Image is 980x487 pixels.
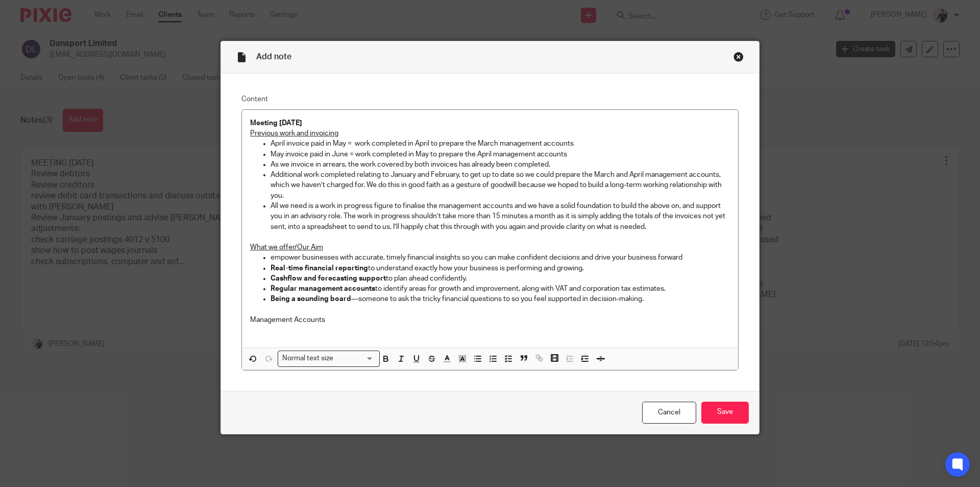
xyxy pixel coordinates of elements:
[256,53,291,61] span: Add note
[271,263,730,273] p: to understand exactly how your business is performing and growing.
[271,295,351,303] strong: Being a sounding board
[278,351,380,366] div: Search for option
[271,294,730,304] p: —someone to ask the tricky financial questions to so you feel supported in decision-making.
[271,138,730,149] p: April invoice paid in May = work completed in April to prepare the March management accounts
[271,285,375,292] strong: Regular management accounts
[271,273,730,284] p: to plan ahead confidently.
[250,315,730,325] p: Management Accounts
[271,252,730,263] p: empower businesses with accurate, timely financial insights so you can make confident decisions a...
[241,94,739,104] label: Content
[250,130,338,137] u: Previous work and invoicing
[271,170,730,201] p: Additional work completed relating to January and February, to get up to date so we could prepare...
[642,402,696,424] a: Cancel
[271,159,730,170] p: As we invoice in arrears, the work covered by both invoices has already been completed.
[271,149,730,159] p: May invoice paid in June = work completed in May to prepare the April management accounts
[701,402,749,424] input: Save
[733,52,744,62] div: Close this dialog window
[271,284,730,294] p: to identify areas for growth and improvement, along with VAT and corporation tax estimates.
[337,353,374,364] input: Search for option
[250,120,302,127] strong: Meeting [DATE]
[271,275,386,282] strong: Cashflow and forecasting support
[271,265,368,272] strong: Real-time financial reporting
[280,353,336,364] span: Normal text size
[250,244,323,251] u: What we offer/Our Aim
[271,201,730,232] p: All we need is a work in progress figure to finalise the management accounts and we have a solid ...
